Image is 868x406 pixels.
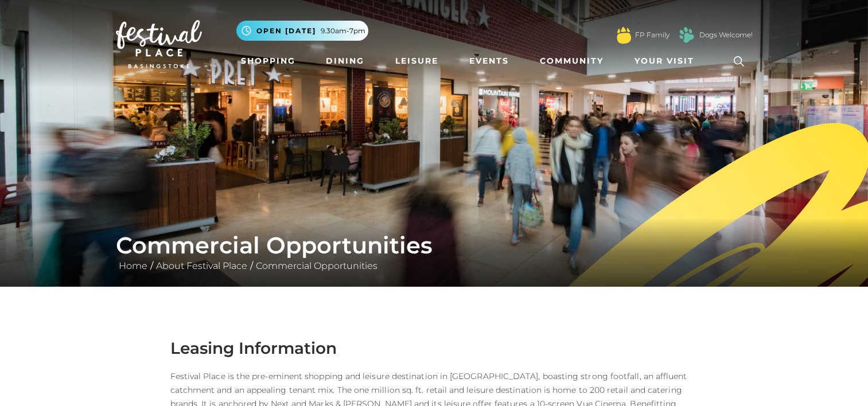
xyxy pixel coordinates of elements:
img: Festival Place Logo [116,20,202,68]
a: Home [116,260,150,271]
a: Your Visit [630,50,704,72]
a: Leisure [391,50,443,72]
a: About Festival Place [153,260,250,271]
div: / / [107,232,761,273]
h3: Leasing Information [170,338,698,358]
button: Open [DATE] 9.30am-7pm [236,21,368,41]
a: Dogs Welcome! [699,30,753,40]
h1: Commercial Opportunities [116,232,753,259]
span: 9.30am-7pm [321,26,365,36]
a: FP Family [635,30,670,40]
a: Shopping [236,50,300,72]
span: Your Visit [635,55,694,67]
a: Dining [321,50,369,72]
span: Open [DATE] [256,26,316,36]
a: Community [535,50,608,72]
a: Events [465,50,513,72]
a: Commercial Opportunities [253,260,380,271]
